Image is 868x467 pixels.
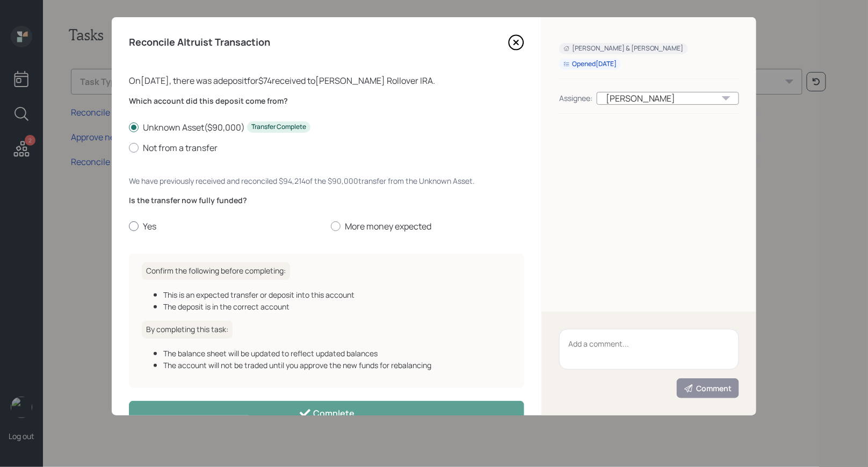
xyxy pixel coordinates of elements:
div: Comment [684,383,732,394]
label: Not from a transfer [129,142,524,154]
div: Assignee: [559,92,592,104]
label: Unknown Asset ( $90,000 ) [129,121,524,133]
div: The account will not be traded until you approve the new funds for rebalancing [163,360,511,371]
div: Transfer Complete [251,123,306,132]
div: Opened [DATE] [563,60,617,69]
label: Is the transfer now fully funded? [129,195,524,206]
label: More money expected [331,220,524,232]
div: This is an expected transfer or deposit into this account [163,289,511,300]
button: Comment [677,378,739,398]
h4: Reconcile Altruist Transaction [129,37,270,48]
button: Complete [129,401,524,425]
div: [PERSON_NAME] [597,92,739,105]
div: [PERSON_NAME] & [PERSON_NAME] [563,44,684,53]
div: The balance sheet will be updated to reflect updated balances [163,348,511,359]
div: On [DATE] , there was a deposit for $74 received to [PERSON_NAME] Rollover IRA . [129,74,524,87]
label: Yes [129,220,322,232]
div: We have previously received and reconciled $94,214 of the $90,000 transfer from the Unknown Asset . [129,175,524,186]
div: Complete [299,407,355,420]
h6: Confirm the following before completing: [142,262,290,280]
h6: By completing this task: [142,321,233,339]
label: Which account did this deposit come from? [129,96,524,106]
div: The deposit is in the correct account [163,301,511,312]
